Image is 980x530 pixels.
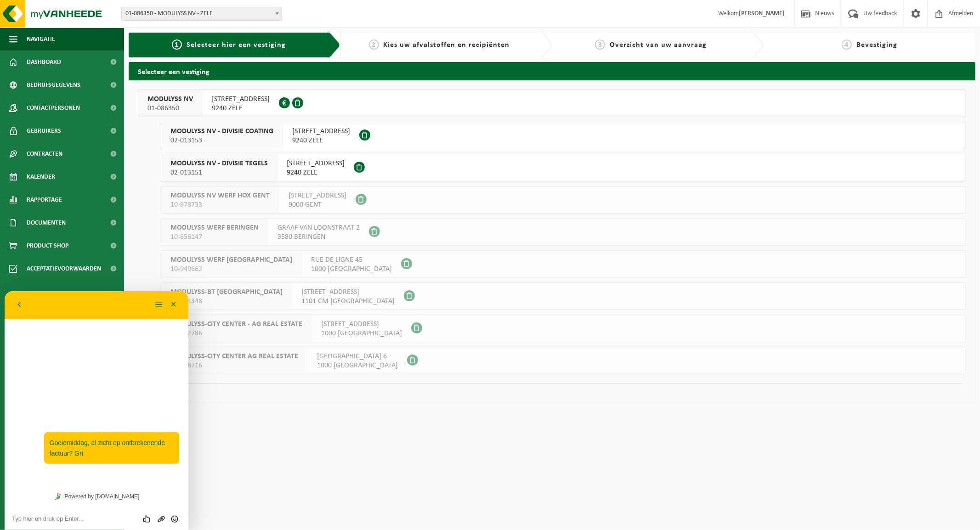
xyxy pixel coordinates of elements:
[170,232,259,242] span: 10-856147
[610,41,707,49] span: Overzicht van uw aanvraag
[170,159,268,168] span: MODULYSS NV - DIVISIE TEGELS
[170,361,298,370] span: 10-868716
[317,361,398,370] span: 1000 [GEOGRAPHIC_DATA]
[287,159,345,168] span: [STREET_ADDRESS]
[170,255,292,265] span: MODULYSS WERF [GEOGRAPHIC_DATA]
[212,95,270,104] span: [STREET_ADDRESS]
[170,352,298,361] span: MODULYSS-CITY CENTER AG REAL ESTATE
[278,223,360,232] span: GRAAF VAN LOONSTRAAT 2
[292,127,350,136] span: [STREET_ADDRESS]
[311,255,392,265] span: RUE DE LIGNE 45
[292,136,350,145] span: 9240 ZELE
[170,288,283,297] span: MODULYSS-BT [GEOGRAPHIC_DATA]
[739,10,785,17] strong: [PERSON_NAME]
[301,297,395,306] span: 1101 CM [GEOGRAPHIC_DATA]
[147,95,193,104] span: MODULYSS NV
[129,62,975,80] h2: Selecteer een vestiging
[121,7,282,21] span: 01-086350 - MODULYSS NV - ZELE
[170,320,302,329] span: MODULYSS-CITY CENTER - AG REAL ESTATE
[170,191,270,200] span: MODULYSS NV WERF HOX GENT
[27,119,61,142] span: Gebruikers
[27,188,62,211] span: Rapportage
[856,41,897,49] span: Bevestiging
[170,200,270,209] span: 10-978733
[321,320,402,329] span: [STREET_ADDRESS]
[170,297,283,306] span: 10-854348
[27,96,80,119] span: Contactpersonen
[289,200,346,209] span: 9000 GENT
[170,329,302,338] span: 10-852786
[170,265,292,274] span: 10-949662
[161,122,966,149] button: MODULYSS NV - DIVISIE COATING 02-013153 [STREET_ADDRESS]9240 ZELE
[170,168,268,177] span: 02-013151
[27,165,55,188] span: Kalender
[187,41,286,49] span: Selecteer hier een vestiging
[311,265,392,274] span: 1000 [GEOGRAPHIC_DATA]
[384,41,510,49] span: Kies uw afvalstoffen en recipiënten
[289,191,346,200] span: [STREET_ADDRESS]
[27,142,62,165] span: Contracten
[170,127,273,136] span: MODULYSS NV - DIVISIE COATING
[5,291,188,530] iframe: chat widget
[301,288,395,297] span: [STREET_ADDRESS]
[27,234,68,257] span: Product Shop
[27,211,66,234] span: Documenten
[27,257,101,280] span: Acceptatievoorwaarden
[27,51,61,73] span: Dashboard
[212,104,270,113] span: 9240 ZELE
[122,7,282,20] span: 01-086350 - MODULYSS NV - ZELE
[317,352,398,361] span: [GEOGRAPHIC_DATA] 6
[170,136,273,145] span: 02-013153
[170,223,259,232] span: MODULYSS WERF BERINGEN
[138,90,966,117] button: MODULYSS NV 01-086350 [STREET_ADDRESS]9240 ZELE
[842,39,852,50] span: 4
[27,28,55,51] span: Navigatie
[27,73,80,96] span: Bedrijfsgegevens
[172,39,182,50] span: 1
[287,168,345,177] span: 9240 ZELE
[595,39,605,50] span: 3
[161,154,966,181] button: MODULYSS NV - DIVISIE TEGELS 02-013151 [STREET_ADDRESS]9240 ZELE
[369,39,379,50] span: 2
[321,329,402,338] span: 1000 [GEOGRAPHIC_DATA]
[278,232,360,242] span: 3580 BERINGEN
[147,104,193,113] span: 01-086350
